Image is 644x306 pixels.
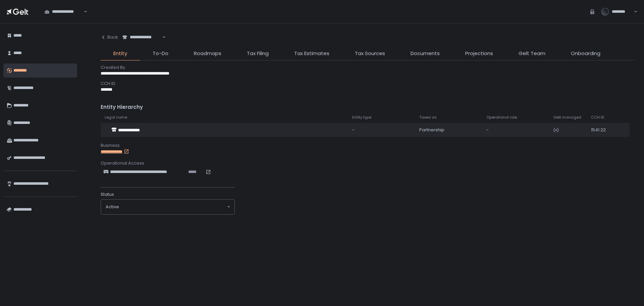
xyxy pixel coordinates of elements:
span: active [106,204,119,210]
span: Gelt Team [519,50,545,57]
div: Business [101,142,635,148]
span: Legal name [105,115,127,120]
div: 1541.22 [591,127,612,133]
input: Search for option [161,34,162,41]
div: Partnership [419,127,478,133]
div: CCH ID [101,81,635,87]
span: Tax Estimates [294,50,329,57]
span: Operational role [486,115,517,120]
input: Search for option [83,8,83,15]
span: Onboarding [571,50,600,57]
span: Projections [465,50,493,57]
span: Documents [411,50,440,57]
span: Gelt managed [553,115,581,120]
span: Taxed as [419,115,437,120]
span: Tax Filing [247,50,269,57]
div: Back [101,34,118,40]
button: Back [101,30,118,44]
div: Created By [101,64,635,71]
div: Entity Hierarchy [101,103,635,111]
input: Search for option [119,204,226,210]
div: Search for option [40,5,87,19]
div: Search for option [101,200,234,214]
div: - [352,127,411,133]
div: Operational Access [101,160,635,166]
span: Status [101,191,114,198]
div: - [486,127,545,133]
div: Search for option [118,30,166,44]
span: Entity [113,50,127,57]
span: Roadmaps [194,50,221,57]
span: Entity type [352,115,371,120]
span: CCH ID [591,115,604,120]
span: Tax Sources [355,50,385,57]
span: To-Do [153,50,168,57]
